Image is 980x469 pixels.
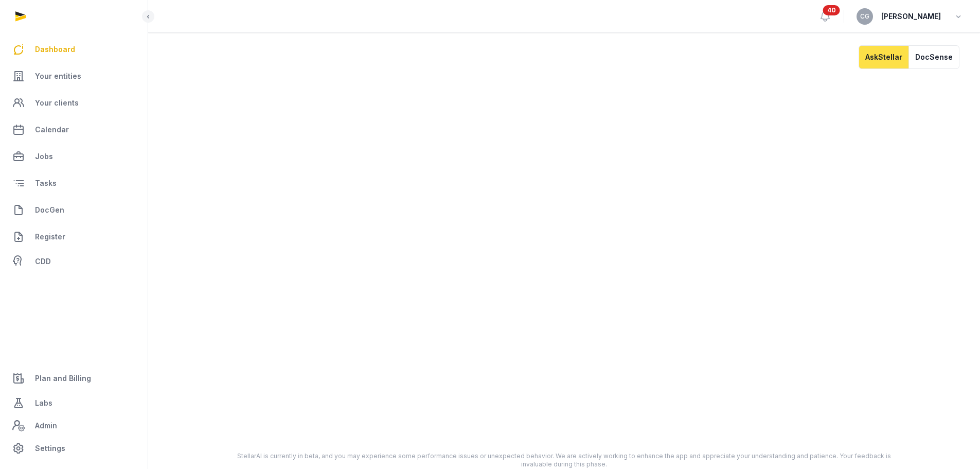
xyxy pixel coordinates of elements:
[8,198,139,222] a: DocGen
[35,43,75,56] span: Dashboard
[35,70,81,82] span: Your entities
[35,204,64,216] span: DocGen
[231,452,897,468] div: StellarAI is currently in beta, and you may experience some performance issues or unexpected beha...
[35,255,51,268] span: CDD
[35,442,65,455] span: Settings
[8,224,139,249] a: Register
[857,8,873,25] button: CG
[35,231,65,243] span: Register
[908,45,959,69] button: DocSense
[859,45,908,69] button: AskStellar
[35,420,57,432] span: Admin
[8,436,139,461] a: Settings
[8,144,139,169] a: Jobs
[8,64,139,89] a: Your entities
[8,91,139,115] a: Your clients
[881,10,941,23] span: [PERSON_NAME]
[35,97,79,109] span: Your clients
[35,177,57,189] span: Tasks
[8,251,139,272] a: CDD
[8,37,139,62] a: Dashboard
[8,415,139,436] a: Admin
[8,391,139,415] a: Labs
[860,13,869,20] span: CG
[8,171,139,196] a: Tasks
[35,372,91,385] span: Plan and Billing
[35,397,52,409] span: Labs
[8,117,139,142] a: Calendar
[8,366,139,391] a: Plan and Billing
[823,5,840,15] span: 40
[35,124,69,136] span: Calendar
[35,150,53,163] span: Jobs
